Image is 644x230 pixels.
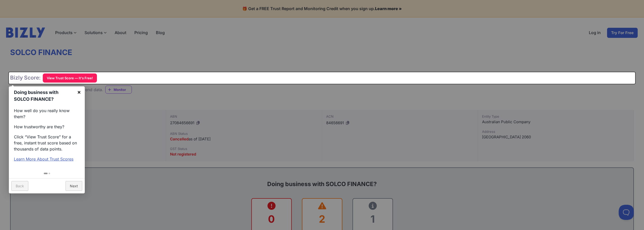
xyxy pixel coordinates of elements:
[66,181,82,191] a: Next
[73,86,85,98] a: ×
[11,181,28,191] a: Back
[14,134,80,152] p: Click “View Trust Score” for a free, instant trust score based on thousands of data points.
[14,89,73,103] h1: Doing business with SOLCO FINANCE?
[14,124,80,130] p: How trustworthy are they?
[14,157,73,162] a: Learn More About Trust Scores
[14,108,80,120] p: How well do you really know them?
